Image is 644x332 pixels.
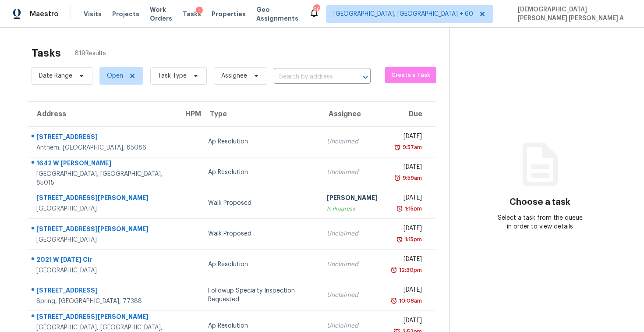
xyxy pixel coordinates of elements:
[36,312,170,323] div: [STREET_ADDRESS][PERSON_NAME]
[403,235,422,244] div: 1:15pm
[221,71,247,80] span: Assignee
[495,214,585,231] div: Select a task from the queue in order to view details
[392,224,422,235] div: [DATE]
[394,174,401,182] img: Overdue Alarm Icon
[196,7,203,15] div: 1
[385,67,437,83] button: Create a Task
[327,321,378,330] div: Unclaimed
[392,193,422,204] div: [DATE]
[327,137,378,146] div: Unclaimed
[84,10,102,18] span: Visits
[36,159,170,170] div: 1642 W [PERSON_NAME]
[392,316,422,327] div: [DATE]
[208,137,312,146] div: Ap Resolution
[396,235,403,244] img: Overdue Alarm Icon
[403,204,422,213] div: 1:15pm
[107,71,123,80] span: Open
[36,286,170,297] div: [STREET_ADDRESS]
[208,229,312,238] div: Walk Proposed
[313,5,319,14] div: 662
[392,163,422,174] div: [DATE]
[36,297,170,306] div: Spring, [GEOGRAPHIC_DATA], 77388
[327,204,378,213] div: In Progress
[397,296,422,305] div: 10:08am
[208,321,312,330] div: Ap Resolution
[36,204,170,213] div: [GEOGRAPHIC_DATA]
[208,199,312,207] div: Walk Proposed
[390,266,397,275] img: Overdue Alarm Icon
[327,229,378,238] div: Unclaimed
[401,143,422,152] div: 9:57am
[392,255,422,266] div: [DATE]
[320,102,385,126] th: Assignee
[394,143,401,152] img: Overdue Alarm Icon
[75,49,106,58] span: 819 Results
[514,5,631,23] span: [DEMOGRAPHIC_DATA][PERSON_NAME] [PERSON_NAME] A
[327,260,378,269] div: Unclaimed
[256,5,298,23] span: Geo Assignments
[208,168,312,177] div: Ap Resolution
[392,132,422,143] div: [DATE]
[36,236,170,244] div: [GEOGRAPHIC_DATA]
[36,132,170,143] div: [STREET_ADDRESS]
[274,70,346,84] input: Search by address
[183,11,201,17] span: Tasks
[401,174,422,182] div: 9:59am
[36,266,170,275] div: [GEOGRAPHIC_DATA]
[359,71,372,83] button: Open
[36,170,170,187] div: [GEOGRAPHIC_DATA], [GEOGRAPHIC_DATA], 85015
[201,102,319,126] th: Type
[150,5,172,23] span: Work Orders
[32,49,61,57] h2: Tasks
[392,286,422,296] div: [DATE]
[158,71,187,80] span: Task Type
[327,291,378,300] div: Unclaimed
[510,198,570,207] h3: Choose a task
[396,204,403,213] img: Overdue Alarm Icon
[327,168,378,177] div: Unclaimed
[327,193,378,204] div: [PERSON_NAME]
[397,266,422,275] div: 12:30pm
[333,10,473,18] span: [GEOGRAPHIC_DATA], [GEOGRAPHIC_DATA] + 60
[112,10,139,18] span: Projects
[28,102,177,126] th: Address
[177,102,201,126] th: HPM
[30,10,59,18] span: Maestro
[389,70,432,80] span: Create a Task
[36,255,170,266] div: 2021 W [DATE] Cir
[36,143,170,152] div: Anthem, [GEOGRAPHIC_DATA], 85086
[212,10,246,18] span: Properties
[385,102,435,126] th: Due
[208,286,312,304] div: Followup Specialty Inspection Requested
[36,193,170,204] div: [STREET_ADDRESS][PERSON_NAME]
[390,296,397,305] img: Overdue Alarm Icon
[39,71,72,80] span: Date Range
[208,260,312,269] div: Ap Resolution
[36,225,170,236] div: [STREET_ADDRESS][PERSON_NAME]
